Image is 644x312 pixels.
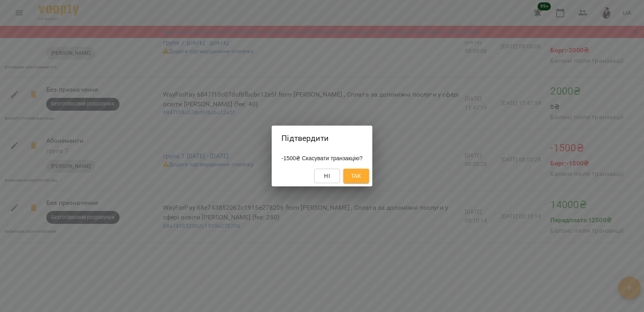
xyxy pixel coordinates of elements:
[314,169,340,183] button: Ні
[343,169,369,183] button: Так
[272,151,372,165] div: -1500₴ Скасувати транзакцію?
[281,132,362,145] h2: Підтвердити
[324,171,330,181] span: Ні
[351,171,361,181] span: Так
